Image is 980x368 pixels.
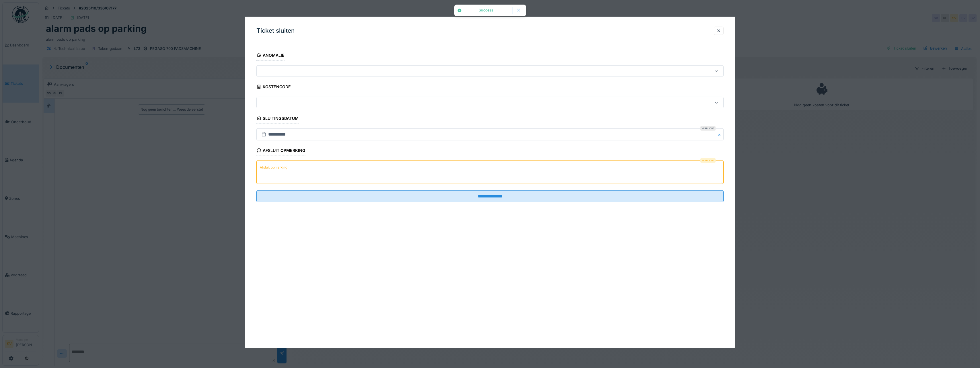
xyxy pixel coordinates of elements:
[256,51,285,61] div: Anomalie
[256,114,299,124] div: Sluitingsdatum
[465,8,510,13] div: Success !
[717,128,724,140] button: Close
[256,83,291,92] div: Kostencode
[256,27,295,34] h3: Ticket sluiten
[700,158,716,163] div: Verplicht
[259,164,289,171] label: Afsluit opmerking
[700,126,716,131] div: Verplicht
[256,146,305,156] div: Afsluit opmerking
